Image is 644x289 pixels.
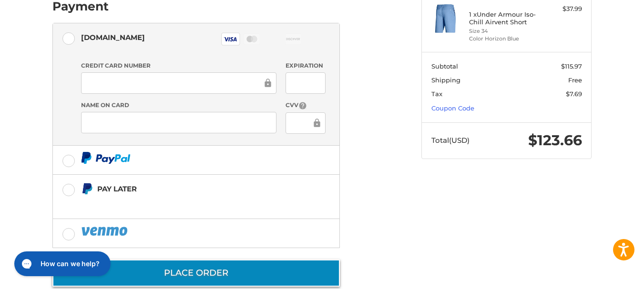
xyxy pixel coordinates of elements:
[81,101,276,110] label: Name on Card
[286,61,325,70] label: Expiration
[81,30,145,45] div: [DOMAIN_NAME]
[10,248,113,279] iframe: Gorgias live chat messenger
[286,101,325,110] label: CVV
[81,225,130,237] img: PayPal icon
[81,183,93,195] img: Pay Later icon
[566,90,582,98] span: $7.69
[431,90,442,98] span: Tax
[97,181,280,197] div: Pay Later
[431,62,458,70] span: Subtotal
[431,76,460,84] span: Shipping
[431,136,470,145] span: Total (USD)
[81,152,131,164] img: PayPal icon
[528,131,582,149] span: $123.66
[561,62,582,70] span: $115.97
[469,35,542,43] li: Color Horizon Blue
[52,259,340,287] button: Place Order
[469,27,542,35] li: Size 34
[544,4,582,14] div: $37.99
[81,61,276,70] label: Credit Card Number
[431,104,474,112] a: Coupon Code
[568,76,582,84] span: Free
[81,199,280,207] iframe: PayPal Message 1
[469,10,542,26] h4: 1 x Under Armour Iso-Chill Airvent Short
